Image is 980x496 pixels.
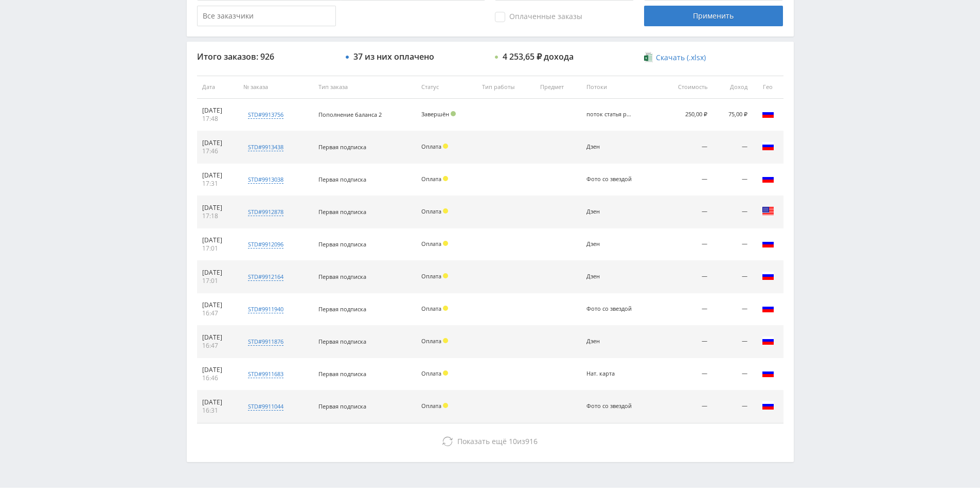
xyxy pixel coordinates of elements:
span: Подтвержден [451,111,456,116]
td: — [712,228,753,261]
div: std#9912878 [248,208,283,216]
img: rus.png [762,108,774,120]
input: Все заказчики [197,6,336,26]
th: Потоки [581,76,658,99]
span: 10 [509,436,517,446]
td: 75,00 ₽ [712,99,753,131]
span: Первая подписка [318,208,366,216]
td: — [712,261,753,293]
div: 17:46 [202,147,233,155]
div: std#9911044 [248,402,283,411]
div: 17:01 [202,244,233,253]
div: std#9913038 [248,175,283,184]
div: 16:31 [202,406,233,415]
div: std#9911940 [248,305,283,313]
th: Гео [753,76,783,99]
td: — [658,196,712,228]
div: 37 из них оплачено [353,52,434,61]
div: поток статья рерайт [586,111,633,118]
td: — [658,358,712,391]
div: [DATE] [202,398,233,406]
div: [DATE] [202,107,233,115]
img: rus.png [762,237,774,250]
span: Холд [443,403,448,408]
div: Дзен [586,208,633,215]
span: Оплата [421,337,441,345]
div: 16:47 [202,342,233,350]
span: Первая подписка [318,338,366,345]
td: — [658,293,712,326]
td: — [658,391,712,423]
a: Скачать (.xlsx) [644,52,706,63]
span: Первая подписка [318,273,366,280]
th: Статус [416,76,477,99]
div: Применить [644,6,783,26]
span: Оплата [421,143,441,150]
td: — [712,358,753,391]
div: 17:18 [202,212,233,220]
img: rus.png [762,172,774,185]
img: xlsx [644,52,653,62]
div: 17:48 [202,115,233,123]
div: Итого заказов: 926 [197,52,336,61]
span: Оплата [421,369,441,377]
span: Первая подписка [318,240,366,248]
div: Дзен [586,273,633,280]
td: — [658,261,712,293]
div: Нат. карта [586,370,633,377]
img: rus.png [762,140,774,152]
td: — [712,391,753,423]
th: Предмет [535,76,581,99]
span: Холд [443,144,448,149]
td: — [712,196,753,228]
div: Дзен [586,144,633,150]
div: std#9913756 [248,111,283,119]
span: Холд [443,176,448,181]
span: Холд [443,273,448,278]
span: 916 [525,436,538,446]
th: Стоимость [658,76,712,99]
span: Оплата [421,207,441,215]
img: rus.png [762,302,774,314]
img: rus.png [762,367,774,379]
div: [DATE] [202,269,233,277]
span: Холд [443,370,448,376]
div: std#9913438 [248,143,283,151]
td: — [712,131,753,164]
span: Оплата [421,240,441,247]
span: из [457,436,538,446]
div: [DATE] [202,301,233,309]
span: Оплата [421,402,441,410]
td: — [658,164,712,196]
th: № заказа [238,76,313,99]
div: [DATE] [202,171,233,180]
img: rus.png [762,270,774,282]
div: std#9912164 [248,273,283,281]
img: usa.png [762,205,774,217]
th: Дата [197,76,238,99]
span: Первая подписка [318,175,366,183]
span: Холд [443,306,448,311]
div: [DATE] [202,139,233,147]
td: — [712,326,753,358]
span: Первая подписка [318,402,366,410]
td: 250,00 ₽ [658,99,712,131]
span: Первая подписка [318,305,366,313]
div: [DATE] [202,366,233,374]
th: Тип работы [477,76,535,99]
span: Завершён [421,110,449,118]
button: Показать ещё 10из916 [197,431,783,452]
div: 4 253,65 ₽ дохода [503,52,574,61]
div: [DATE] [202,204,233,212]
span: Холд [443,241,448,246]
div: Фото со звездой [586,176,633,183]
div: 16:47 [202,309,233,317]
div: [DATE] [202,236,233,244]
div: 16:46 [202,374,233,382]
div: std#9912096 [248,240,283,249]
span: Холд [443,338,448,343]
td: — [658,326,712,358]
th: Доход [712,76,753,99]
span: Первая подписка [318,143,366,151]
span: Холд [443,208,448,214]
